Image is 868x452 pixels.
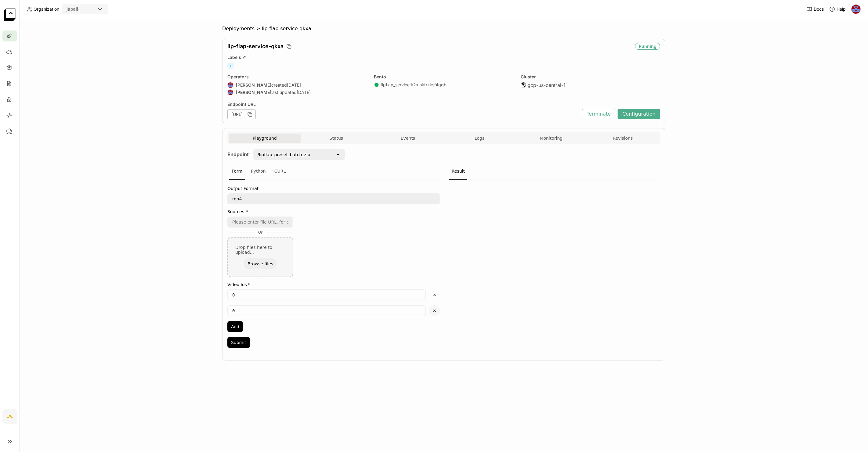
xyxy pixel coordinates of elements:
a: Docs [806,6,824,12]
div: last updated [227,89,367,95]
div: Endpoint URL [227,102,579,107]
div: [URL] [227,109,256,119]
button: Monitoring [515,134,587,143]
div: Python [248,163,268,180]
button: Revisions [587,134,659,143]
label: Sources * [227,209,440,214]
span: > [255,26,262,32]
svg: open [336,152,341,157]
img: Jhonatan Oliveira [228,82,233,88]
label: Output Format [227,186,440,191]
input: Selected /lipflap_preset_batch_zip. [311,152,312,158]
strong: Endpoint [227,151,249,157]
input: Please enter file URL, for example: https://example.com/file_url [228,217,293,227]
span: + [227,63,234,69]
div: Cluster [521,74,660,80]
textarea: mp4 [228,194,439,204]
div: Drop files here to upload... [235,245,285,255]
div: Operators [227,74,367,80]
button: Configuration [618,109,660,119]
span: Organization [34,6,59,12]
nav: Breadcrumbs navigation [222,26,665,32]
input: Selected jabali. [79,6,79,13]
div: jabali [67,6,78,12]
button: Playground [229,134,301,143]
span: lip-flap-service-qkxa [227,43,284,50]
div: Help [829,6,846,12]
span: [DATE] [287,82,301,88]
img: logo [4,9,16,21]
div: created [227,82,367,88]
div: Bento [374,74,514,80]
div: Labels [227,55,660,60]
label: Video Ids * [227,282,440,287]
div: Running [635,43,660,50]
div: CURL [272,163,288,180]
img: Jhonatan Oliveira [852,5,861,14]
svg: Delete [432,292,437,298]
span: Help [837,6,846,12]
div: Form [229,163,245,180]
button: Status [301,134,372,143]
span: [DATE] [297,90,311,95]
div: Result [449,163,467,180]
img: Jhonatan Oliveira [228,90,233,95]
button: Terminate [582,109,615,119]
span: Or [255,230,266,235]
span: Docs [814,6,824,12]
span: Deployments [222,26,255,32]
button: Events [372,134,444,143]
button: Browse files [244,258,277,269]
button: Submit [227,337,250,348]
span: gcp-us-central-1 [527,82,566,88]
button: Add [227,321,243,332]
strong: [PERSON_NAME] [236,90,271,95]
div: /lipflap_preset_batch_zip [258,152,310,158]
svg: Delete [432,308,437,314]
button: Logs [444,134,515,143]
strong: [PERSON_NAME] [236,82,271,88]
span: lip-flap-service-qkxa [262,26,311,32]
a: lipflap_service:k2xinktrzksf4qqb [382,82,447,88]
